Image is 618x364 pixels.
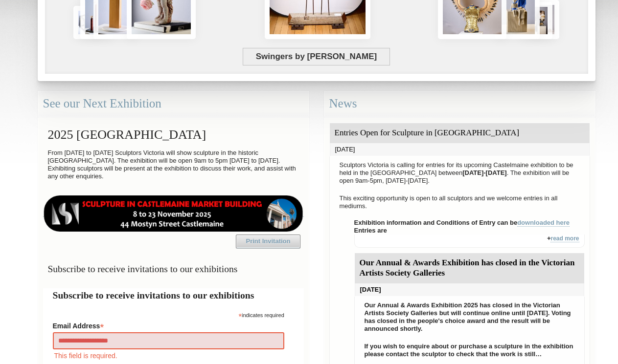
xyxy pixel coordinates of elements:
a: read more [550,235,579,242]
div: + [354,235,585,248]
p: This exciting opportunity is open to all sculptors and we welcome entries in all mediums. [335,192,585,213]
h2: 2025 [GEOGRAPHIC_DATA] [43,123,304,147]
a: Print Invitation [236,235,300,248]
p: From [DATE] to [DATE] Sculptors Victoria will show sculpture in the historic [GEOGRAPHIC_DATA]. T... [43,147,304,183]
span: Swingers by [PERSON_NAME] [243,48,390,65]
div: This field is required. [53,350,284,361]
strong: Exhibition information and Conditions of Entry can be [354,219,570,227]
h3: Subscribe to receive invitations to our exhibitions [43,259,304,278]
div: [DATE] [355,283,584,296]
div: News [324,91,595,117]
div: [DATE] [330,143,590,156]
h2: Subscribe to receive invitations to our exhibitions [53,288,294,302]
div: See our Next Exhibition [38,91,309,117]
p: If you wish to enquire about or purchase a sculpture in the exhibition please contact the sculpto... [360,340,579,361]
div: indicates required [53,310,284,319]
label: Email Address [53,319,284,331]
div: Our Annual & Awards Exhibition has closed in the Victorian Artists Society Galleries [355,253,584,283]
p: Our Annual & Awards Exhibition 2025 has closed in the Victorian Artists Society Galleries but wil... [360,299,579,335]
div: Entries Open for Sculpture in [GEOGRAPHIC_DATA] [330,123,590,143]
p: Sculptors Victoria is calling for entries for its upcoming Castelmaine exhibition to be held in t... [335,159,585,187]
strong: [DATE]-[DATE] [462,169,507,176]
a: downloaded here [517,219,570,227]
img: castlemaine-ldrbd25v2.png [43,195,304,232]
